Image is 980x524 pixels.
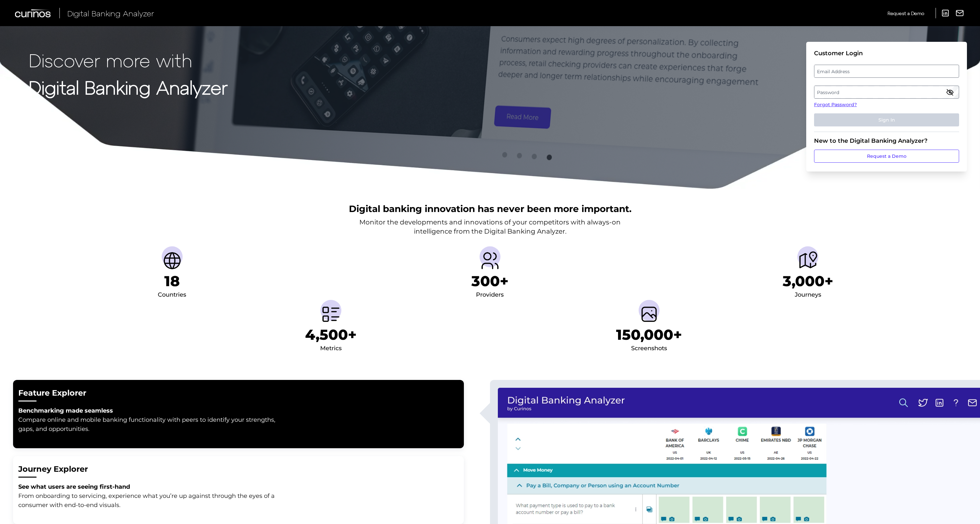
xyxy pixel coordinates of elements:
[814,86,958,98] label: Password
[320,304,341,325] img: Metrics
[29,50,228,70] p: Discover more with
[795,290,821,300] div: Journeys
[18,415,280,434] p: Compare online and mobile banking functionality with peers to identify your strengths, gaps, and ...
[814,101,959,108] a: Forgot Password?
[18,464,459,475] h2: Journey Explorer
[814,137,959,144] div: New to the Digital Banking Analyzer?
[320,343,342,354] div: Metrics
[15,9,52,17] img: Curinos
[631,343,667,354] div: Screenshots
[480,250,500,271] img: Providers
[888,10,924,16] span: Request a Demo
[476,290,504,300] div: Providers
[814,113,959,126] button: Sign In
[29,76,228,98] strong: Digital Banking Analyzer
[162,250,183,271] img: Countries
[305,326,357,343] h1: 4,500+
[67,8,154,18] span: Digital Banking Analyzer
[359,218,621,236] p: Monitor the developments and innovations of your competitors with always-on intelligence from the...
[814,50,959,57] div: Customer Login
[18,388,459,399] h2: Feature Explorer
[18,483,130,490] strong: See what users are seeing first-hand
[783,272,833,290] h1: 3,000+
[18,407,113,414] strong: Benchmarking made seamless
[158,290,186,300] div: Countries
[18,482,280,510] p: From onboarding to servicing, experience what you’re up against through the eyes of a consumer wi...
[888,8,924,19] a: Request a Demo
[639,304,660,325] img: Screenshots
[13,380,464,448] button: Feature ExplorerBenchmarking made seamless Compare online and mobile banking functionality with p...
[349,203,631,215] h2: Digital banking innovation has never been more important.
[797,250,818,271] img: Journeys
[471,272,509,290] h1: 300+
[814,150,959,163] a: Request a Demo
[164,272,180,290] h1: 18
[616,326,682,343] h1: 150,000+
[814,65,958,77] label: Email Address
